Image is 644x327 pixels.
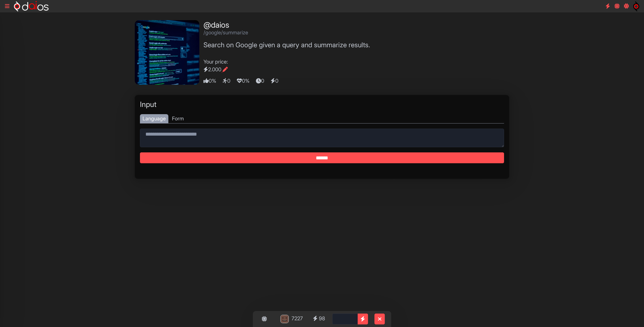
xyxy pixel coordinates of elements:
[237,77,255,85] span: 0%
[140,114,168,123] div: Language
[140,100,504,109] h2: Input
[203,20,370,29] h1: @daios
[203,29,370,36] h2: /google/summarize
[271,77,284,85] span: 0
[169,114,186,123] div: Form
[203,77,221,85] span: 0%
[223,77,235,85] span: 0
[203,41,370,49] h3: Search on Google given a query and summarize results.
[203,66,370,73] div: 2.000
[203,58,370,73] div: Your price:
[256,77,269,85] span: 0
[14,1,49,11] img: logo-neg-h.svg
[633,1,639,11] img: symbol.svg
